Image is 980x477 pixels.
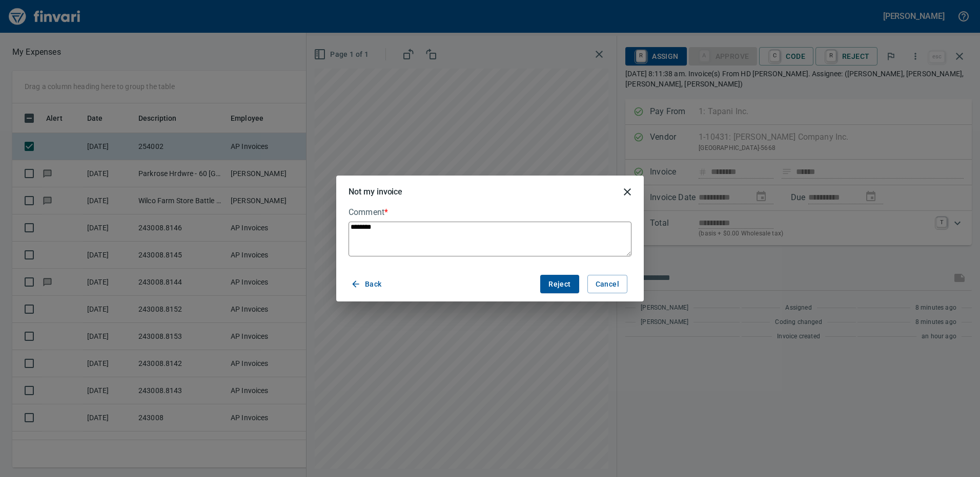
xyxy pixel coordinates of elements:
button: Cancel [587,275,627,294]
button: Reject [540,275,579,294]
span: Reject [548,278,570,291]
span: Back [353,278,382,291]
label: Comment [349,208,631,216]
h5: Not my invoice [349,186,402,197]
button: Back [349,275,386,294]
span: Cancel [596,278,619,291]
button: close [615,180,640,204]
